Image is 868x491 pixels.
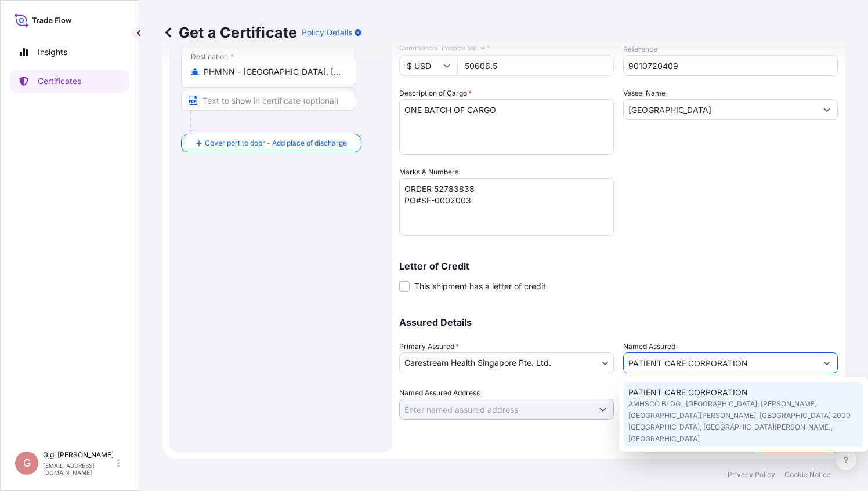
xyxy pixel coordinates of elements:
input: Enter booking reference [623,55,838,76]
p: Gigi [PERSON_NAME] [43,450,115,460]
label: Vessel Name [623,88,666,99]
button: Show suggestions [816,352,837,373]
label: Marks & Numbers [399,166,458,178]
button: Show suggestions [816,99,837,120]
p: [EMAIL_ADDRESS][DOMAIN_NAME] [43,462,115,476]
span: Primary Assured [399,341,459,352]
input: Destination [204,66,341,78]
p: Insights [38,46,67,58]
p: Privacy Policy [728,470,775,479]
label: Named Assured [623,341,675,352]
input: Assured Name [624,352,816,373]
span: PATIENT CARE CORPORATION [628,387,748,398]
button: Show suggestions [592,399,613,420]
label: Named Assured Address [399,387,480,399]
input: Named Assured Address [400,399,592,420]
span: Carestream Health Singapore Pte. Ltd. [404,357,551,369]
input: Enter amount [457,55,614,76]
p: Get a Certificate [162,23,297,42]
span: G [23,457,31,469]
p: Policy Details [302,27,352,38]
span: This shipment has a letter of credit [414,281,546,292]
div: Suggestions [624,382,863,449]
input: Text to appear on certificate [181,90,355,111]
input: Type to search vessel name or IMO [624,99,816,120]
p: Cookie Notice [784,470,831,479]
p: Letter of Credit [399,261,838,271]
span: Cover port to door - Add place of discharge [205,137,347,149]
label: Description of Cargo [399,88,472,99]
p: Certificates [38,75,81,87]
p: Assured Details [399,318,838,327]
span: AMHSCO BLDG., [GEOGRAPHIC_DATA], [PERSON_NAME][GEOGRAPHIC_DATA][PERSON_NAME], [GEOGRAPHIC_DATA] 2... [628,398,859,445]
